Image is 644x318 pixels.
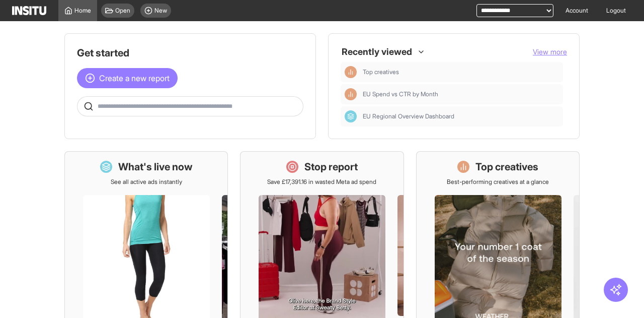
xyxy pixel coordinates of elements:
span: EU Spend vs CTR by Month [363,90,438,98]
span: EU Spend vs CTR by Month [363,90,559,98]
img: Logo [12,6,46,15]
h1: Get started [77,46,303,60]
button: View more [533,47,567,57]
h1: Top creatives [475,160,538,174]
p: See all active ads instantly [111,178,182,186]
div: Insights [345,66,357,78]
div: Insights [345,88,357,100]
h1: Stop report [304,160,358,174]
span: New [154,7,167,15]
button: Create a new report [77,68,178,88]
h1: What's live now [118,160,193,174]
span: Top creatives [363,68,399,76]
p: Best-performing creatives at a glance [447,178,549,186]
div: Dashboard [345,110,357,122]
p: Save £17,391.16 in wasted Meta ad spend [267,178,376,186]
span: View more [533,47,567,56]
span: EU Regional Overview Dashboard [363,112,559,120]
span: Home [74,7,91,15]
span: Create a new report [99,72,170,84]
span: EU Regional Overview Dashboard [363,112,454,120]
span: Open [115,7,130,15]
span: Top creatives [363,68,559,76]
